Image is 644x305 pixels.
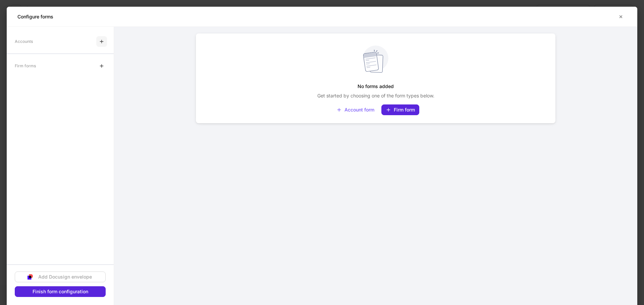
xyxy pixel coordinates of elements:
h5: Configure forms [17,13,53,20]
button: Finish form configuration [15,286,106,297]
div: Account form [336,107,374,112]
button: Firm form [381,104,419,115]
div: Finish form configuration [33,289,88,294]
div: Firm forms [15,60,36,72]
p: Get started by choosing one of the form types below. [317,92,434,99]
button: Account form [332,104,379,115]
div: Firm form [386,107,415,112]
h5: No forms added [358,80,394,92]
div: Accounts [15,35,33,47]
